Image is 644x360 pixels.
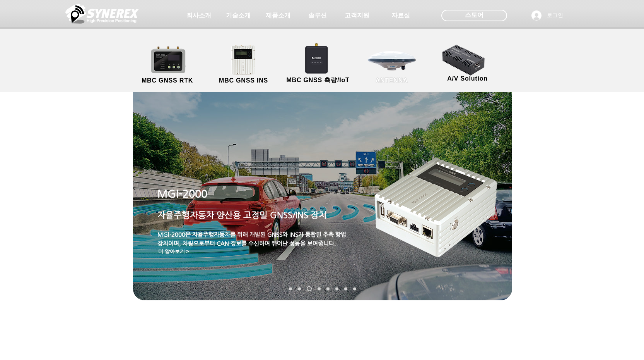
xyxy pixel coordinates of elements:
a: 기술소개 [219,8,258,23]
a: MBC GNSS INS [209,45,278,85]
a: MBC GNSS 측량/IoT [280,45,356,85]
a: 고객지원 [338,8,376,23]
img: KakaoTalk_20191122_160535976.jpg [133,52,512,300]
img: MGI2000_front-removebg-preview (1).png [221,43,268,77]
button: 로그인 [526,8,569,23]
a: TDR-2000 [344,287,347,290]
a: 제품소개 [259,8,297,23]
span: MGI-2000 [157,188,207,200]
span: 자율주행자동차 양산용 고정밀 GNSS/INS 장치 [157,210,327,220]
a: MRP-2000 [318,287,321,290]
iframe: Wix Chat [501,116,644,360]
span: MBC GNSS 측량/IoT [286,76,349,84]
span: 고객지원 [345,12,369,20]
a: 회사소개 [179,8,218,23]
img: MGI-2000-removebg-preview.png [372,150,501,259]
span: 자료실 [391,12,410,20]
div: 슬라이드쇼 [133,52,512,300]
span: 로그인 [544,12,566,19]
a: SMC-2000 [289,287,292,290]
a: 솔루션 [298,8,337,23]
a: 자료실 [381,8,420,23]
a: 더 알아보기 > [155,247,192,256]
span: A/V Solution [447,75,488,82]
a: MBC GNSS RTK [133,45,202,85]
span: 더 알아보기 > [158,248,189,255]
div: 스토어 [441,10,507,21]
a: TDR-1000T [353,287,356,290]
span: 스토어 [465,11,483,19]
a: MDU-2000 [335,287,338,290]
span: 기술소개 [226,12,251,20]
a: TDR-3000 [326,287,330,290]
span: ANTENNA [376,77,408,84]
span: 솔루션 [308,12,327,20]
span: 회사소개 [186,12,211,20]
img: SynRTK__.png [297,38,337,78]
span: 제품소개 [266,12,290,20]
nav: 슬라이드 [286,286,359,291]
a: ANTENNA [357,45,427,85]
a: A/V Solution [433,43,502,83]
span: MBC GNSS INS [219,77,268,84]
img: 씨너렉스_White_simbol_대지 1.png [65,2,139,25]
a: MGI-2000 [307,286,312,291]
a: SynRTK [298,287,301,290]
span: MGl-2000은 자율주행자동차를 위해 개발된 GNSS와 INS가 통합된 추측 항법 장치이며, 차량으로부터 CAN 정보를 수신하여 뛰어난 성능을 보여줍니다. [157,231,346,246]
span: MBC GNSS RTK [142,77,193,84]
